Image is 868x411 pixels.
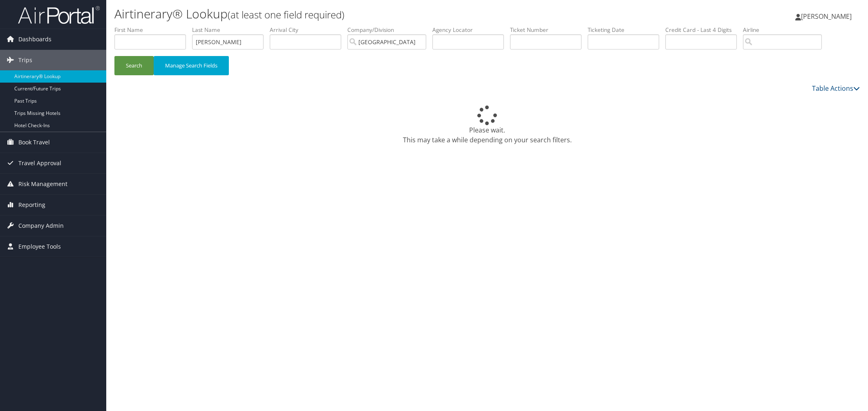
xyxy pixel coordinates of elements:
label: First Name [114,26,192,34]
label: Arrival City [270,26,347,34]
img: airportal-logo.png [18,5,100,25]
a: Table Actions [812,84,860,93]
span: Travel Approval [18,153,61,173]
label: Company/Division [347,26,432,34]
span: Book Travel [18,132,50,153]
span: [PERSON_NAME] [801,12,852,21]
span: Risk Management [18,174,67,194]
label: Agency Locator [432,26,510,34]
span: Dashboards [18,29,51,49]
small: (at least one field required) [228,8,345,21]
div: Please wait. This may take a while depending on your search filters. [114,106,860,145]
label: Last Name [192,26,270,34]
button: Manage Search Fields [154,56,229,75]
label: Airline [743,26,828,34]
h1: Airtinerary® Lookup [114,5,611,22]
span: Trips [18,50,32,70]
button: Search [114,56,154,75]
a: [PERSON_NAME] [795,4,860,29]
label: Ticket Number [510,26,588,34]
label: Credit Card - Last 4 Digits [665,26,743,34]
span: Company Admin [18,216,64,236]
label: Ticketing Date [588,26,665,34]
span: Reporting [18,195,45,215]
span: Employee Tools [18,236,61,257]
